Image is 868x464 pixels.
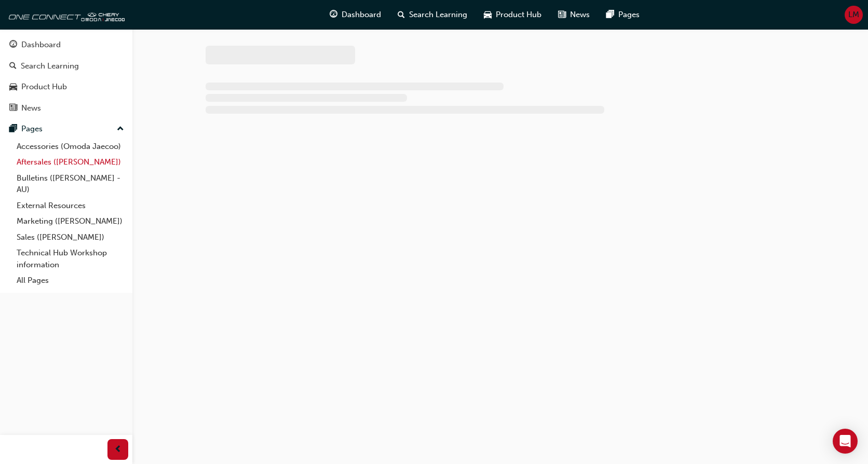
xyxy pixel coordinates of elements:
[9,62,17,71] span: search-icon
[550,4,598,25] a: news-iconNews
[4,119,128,139] button: Pages
[833,429,858,454] div: Open Intercom Messenger
[12,245,128,272] a: Technical Hub Workshop information
[330,8,337,21] span: guage-icon
[12,198,128,214] a: External Resources
[606,8,614,21] span: pages-icon
[12,170,128,198] a: Bulletins ([PERSON_NAME] - AU)
[484,8,492,21] span: car-icon
[12,213,128,229] a: Marketing ([PERSON_NAME])
[570,9,590,21] span: News
[117,122,124,136] span: up-icon
[21,123,43,135] div: Pages
[4,77,128,97] a: Product Hub
[848,9,859,21] span: LM
[398,8,405,21] span: search-icon
[409,9,467,21] span: Search Learning
[598,4,648,25] a: pages-iconPages
[21,60,79,72] div: Search Learning
[321,4,389,25] a: guage-iconDashboard
[4,57,128,76] a: Search Learning
[21,81,67,93] div: Product Hub
[9,83,17,92] span: car-icon
[496,9,541,21] span: Product Hub
[114,443,122,456] span: prev-icon
[12,272,128,289] a: All Pages
[9,104,17,113] span: news-icon
[845,6,863,24] button: LM
[4,99,128,118] a: News
[476,4,550,25] a: car-iconProduct Hub
[21,102,41,114] div: News
[21,39,61,51] div: Dashboard
[4,33,128,119] button: DashboardSearch LearningProduct HubNews
[9,40,17,50] span: guage-icon
[558,8,566,21] span: news-icon
[9,125,17,134] span: pages-icon
[12,139,128,155] a: Accessories (Omoda Jaecoo)
[4,35,128,54] a: Dashboard
[12,154,128,170] a: Aftersales ([PERSON_NAME])
[5,4,125,25] img: oneconnect
[12,229,128,245] a: Sales ([PERSON_NAME])
[342,9,381,21] span: Dashboard
[389,4,476,25] a: search-iconSearch Learning
[618,9,640,21] span: Pages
